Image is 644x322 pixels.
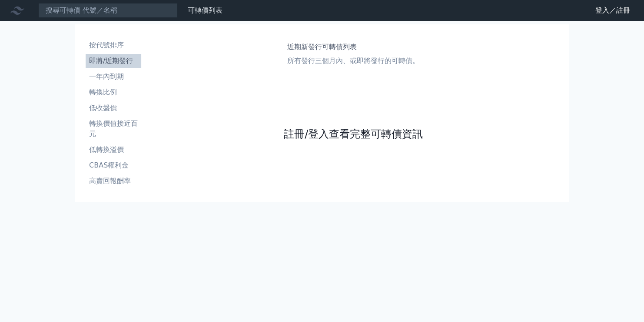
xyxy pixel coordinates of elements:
[86,160,141,171] li: CBAS權利金
[86,143,141,157] a: 低轉換溢價
[86,87,141,97] li: 轉換比例
[86,158,141,172] a: CBAS權利金
[86,101,141,115] a: 低收盤價
[86,70,141,84] a: 一年內到期
[287,42,419,52] h1: 近期新發行可轉債列表
[86,85,141,99] a: 轉換比例
[86,103,141,113] li: 低收盤價
[86,54,141,68] a: 即將/近期發行
[287,56,419,66] p: 所有發行三個月內、或即將發行的可轉債。
[86,71,141,82] li: 一年內到期
[86,144,141,155] li: 低轉換溢價
[86,40,141,50] li: 按代號排序
[284,127,423,141] a: 註冊/登入查看完整可轉債資訊
[588,3,637,17] a: 登入／註冊
[38,3,177,18] input: 搜尋可轉債 代號／名稱
[86,117,141,141] a: 轉換價值接近百元
[86,38,141,52] a: 按代號排序
[86,174,141,188] a: 高賣回報酬率
[86,56,141,66] li: 即將/近期發行
[86,176,141,186] li: 高賣回報酬率
[188,6,222,14] a: 可轉債列表
[86,118,141,139] li: 轉換價值接近百元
